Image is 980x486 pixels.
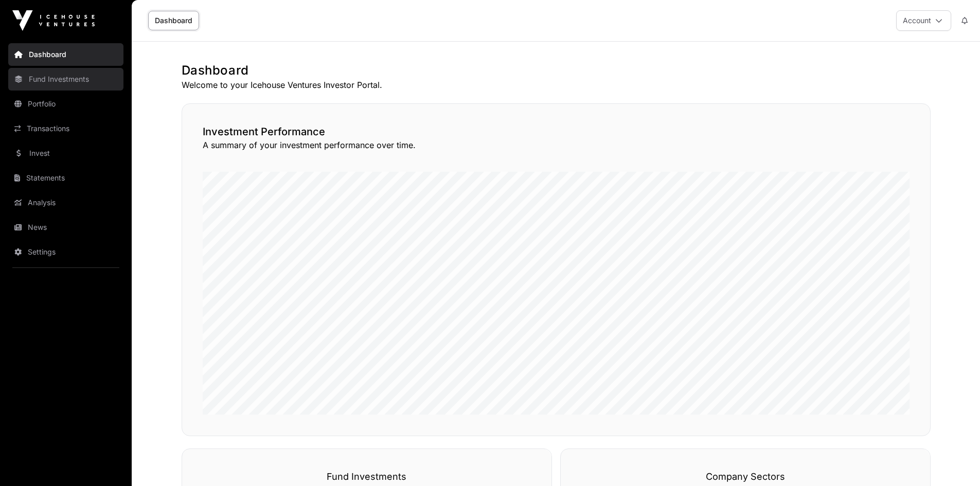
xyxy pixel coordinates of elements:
[182,62,931,79] h1: Dashboard
[203,139,910,151] p: A summary of your investment performance over time.
[8,68,123,91] a: Fund Investments
[8,241,123,263] a: Settings
[896,10,951,31] button: Account
[203,124,910,139] h2: Investment Performance
[148,11,199,30] a: Dashboard
[12,10,95,31] img: Icehouse Ventures Logo
[8,191,123,214] a: Analysis
[8,43,123,66] a: Dashboard
[581,470,910,484] h3: Company Sectors
[182,79,931,91] p: Welcome to your Icehouse Ventures Investor Portal.
[8,93,123,115] a: Portfolio
[8,167,123,189] a: Statements
[8,142,123,165] a: Invest
[929,437,980,486] iframe: Chat Widget
[8,216,123,239] a: News
[8,117,123,140] a: Transactions
[203,470,531,484] h3: Fund Investments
